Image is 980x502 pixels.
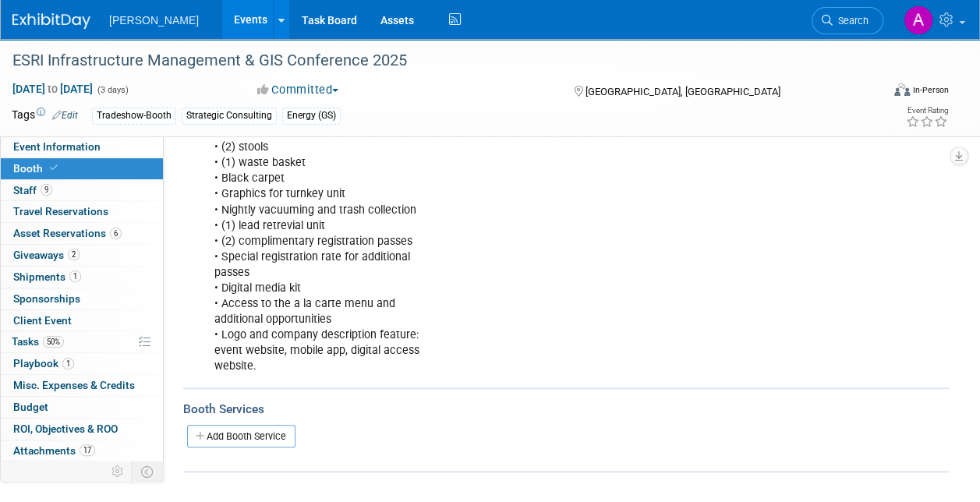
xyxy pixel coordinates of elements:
a: Booth [1,158,163,179]
span: Shipments [13,270,81,283]
button: Committed [252,82,345,98]
span: Client Event [13,314,72,327]
div: Booth Services [183,401,949,418]
span: Attachments [13,444,95,457]
span: Asset Reservations [13,227,122,239]
span: [DATE] [DATE] [12,82,94,96]
div: Event Format [812,81,949,104]
a: Attachments17 [1,440,163,461]
span: 50% [43,336,64,348]
span: [GEOGRAPHIC_DATA], [GEOGRAPHIC_DATA] [586,86,780,97]
span: 2 [68,249,80,260]
a: Travel Reservations [1,201,163,222]
a: ROI, Objectives & ROO [1,419,163,440]
span: 6 [110,228,122,239]
span: Giveaways [13,249,80,261]
a: Playbook1 [1,353,163,374]
span: Travel Reservations [13,205,108,217]
a: Tasks50% [1,331,163,352]
img: Amy Reese [904,5,933,35]
span: Booth [13,162,61,175]
a: Asset Reservations6 [1,223,163,244]
span: Search [833,15,869,27]
a: Shipments1 [1,267,163,288]
div: Tradeshow-Booth [92,108,176,124]
div: Event Rating [906,107,948,115]
div: Energy (GS) [282,108,341,124]
div: In-Person [912,84,949,96]
span: Event Information [13,140,101,153]
span: 1 [69,270,81,282]
td: Personalize Event Tab Strip [104,461,132,482]
span: Staff [13,184,52,196]
td: Tags [12,107,78,125]
a: Staff9 [1,180,163,201]
a: Misc. Expenses & Credits [1,375,163,396]
span: Budget [13,401,48,413]
img: ExhibitDay [12,13,90,29]
a: Add Booth Service [187,425,295,447]
div: ESRI Infrastructure Management & GIS Conference 2025 [7,47,869,75]
span: Tasks [12,335,64,348]
a: Search [812,7,883,34]
span: 9 [41,184,52,196]
div: Strategic Consulting [182,108,277,124]
span: [PERSON_NAME] [109,14,199,27]
a: Budget [1,397,163,418]
span: Playbook [13,357,74,369]
span: Misc. Expenses & Credits [13,379,135,391]
a: Client Event [1,310,163,331]
img: Format-Inperson.png [894,83,910,96]
div: Invoice sent at a later date, but if needed sooner, reach out to [PERSON_NAME]. [DATE] RRD Space ... [203,23,798,383]
a: Event Information [1,136,163,157]
td: Toggle Event Tabs [132,461,164,482]
a: Sponsorships [1,288,163,309]
span: Sponsorships [13,292,80,305]
span: ROI, Objectives & ROO [13,422,118,435]
a: Giveaways2 [1,245,163,266]
a: Edit [52,110,78,121]
i: Booth reservation complete [50,164,58,172]
span: 17 [80,444,95,456]
span: (3 days) [96,85,129,95]
span: 1 [62,358,74,369]
span: to [45,83,60,95]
